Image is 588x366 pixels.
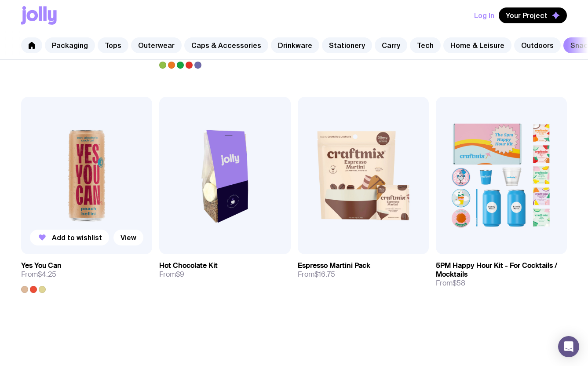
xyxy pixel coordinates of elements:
a: Packaging [45,37,95,53]
a: Hot Chocolate KitFrom$9 [159,254,290,286]
button: Add to wishlist [30,230,109,245]
span: $9 [176,270,184,279]
h3: Yes You Can [21,261,62,270]
span: Add to wishlist [52,233,102,242]
button: Your Project [499,7,567,23]
span: From [298,270,335,279]
a: Outdoors [514,37,561,53]
a: Outerwear [131,37,182,53]
div: Open Intercom Messenger [558,336,579,357]
span: $16.75 [314,270,335,279]
a: View [113,230,143,245]
a: Caps & Accessories [184,37,268,53]
h3: 5PM Happy Hour Kit - For Cocktails / Mocktails [436,261,567,279]
a: Tops [98,37,128,53]
span: Your Project [506,11,548,20]
a: Stationery [322,37,372,53]
a: Yes You CanFrom$4.25 [21,254,152,293]
a: Espresso Martini PackFrom$16.75 [298,254,429,286]
a: Drinkware [271,37,319,53]
span: $4.25 [38,270,56,279]
span: From [159,270,184,279]
span: From [436,279,465,288]
a: Tech [410,37,441,53]
a: Home & Leisure [443,37,511,53]
span: $58 [453,278,465,288]
h3: Hot Chocolate Kit [159,261,218,270]
a: Carry [375,37,407,53]
h3: Espresso Martini Pack [298,261,370,270]
button: Log In [474,7,494,23]
span: From [21,270,56,279]
a: 5PM Happy Hour Kit - For Cocktails / MocktailsFrom$58 [436,254,567,295]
